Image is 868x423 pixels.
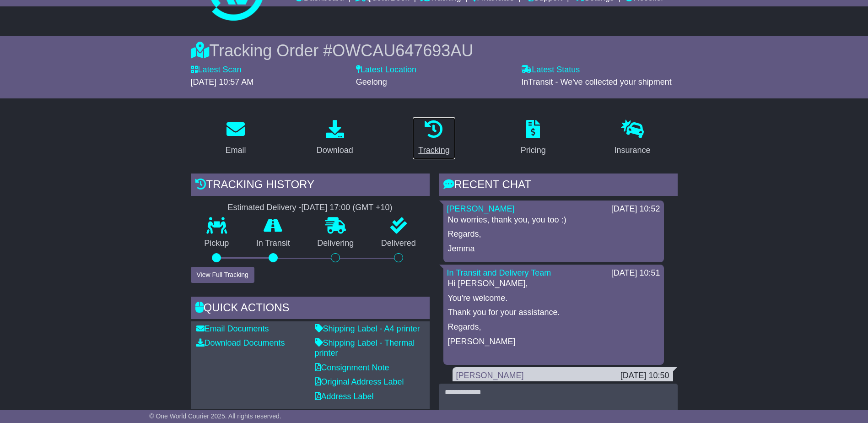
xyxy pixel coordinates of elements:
p: Regards, [448,322,659,332]
span: © One World Courier 2025. All rights reserved. [149,412,281,420]
div: [DATE] 17:00 (GMT +10) [302,203,393,213]
p: Regards, [448,229,659,239]
div: [DATE] 10:52 [611,204,660,214]
a: Email [219,117,252,160]
div: Tracking history [191,174,430,198]
p: Delivering [304,239,368,249]
a: Download Documents [196,338,285,347]
label: Latest Status [521,65,580,75]
p: [PERSON_NAME] [448,337,659,347]
div: Email [225,144,246,157]
div: RECENT CHAT [439,174,678,198]
p: In Transit [243,239,304,249]
p: Hi [PERSON_NAME], [448,279,659,289]
div: Tracking Order # [191,41,678,60]
p: No worries, thank you, you too :) [448,215,659,225]
div: [DATE] 10:50 [620,371,669,381]
a: Pricing [515,117,552,160]
div: Tracking [418,144,449,157]
p: Delivered [367,239,430,249]
a: [PERSON_NAME] [456,371,524,380]
div: Insurance [615,144,651,157]
div: [DATE] 10:51 [611,268,660,278]
p: Pickup [191,239,243,249]
button: View Full Tracking [191,267,254,283]
p: You're welcome. [448,293,659,304]
a: Consignment Note [315,363,389,372]
a: Insurance [609,117,657,160]
a: Shipping Label - Thermal printer [315,338,415,358]
span: OWCAU647693AU [332,41,473,60]
label: Latest Location [356,65,416,75]
p: Jemma [448,244,659,254]
div: Quick Actions [191,297,430,321]
span: InTransit - We've collected your shipment [521,77,672,87]
a: Address Label [315,392,374,401]
div: Pricing [521,144,546,157]
a: Tracking [412,117,455,160]
p: Thank you for your assistance. [448,308,659,318]
div: Download [317,144,353,157]
a: Email Documents [196,324,269,333]
a: Shipping Label - A4 printer [315,324,420,333]
a: [PERSON_NAME] [447,204,515,213]
span: [DATE] 10:57 AM [191,77,254,87]
label: Latest Scan [191,65,242,75]
a: Original Address Label [315,377,404,386]
span: Geelong [356,77,387,87]
div: Thanks [PERSON_NAME], I've passed on this info to the client , so hopefully all goes well [DATE] ... [456,380,669,410]
a: In Transit and Delivery Team [447,268,551,277]
div: Estimated Delivery - [191,203,430,213]
a: Download [311,117,359,160]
